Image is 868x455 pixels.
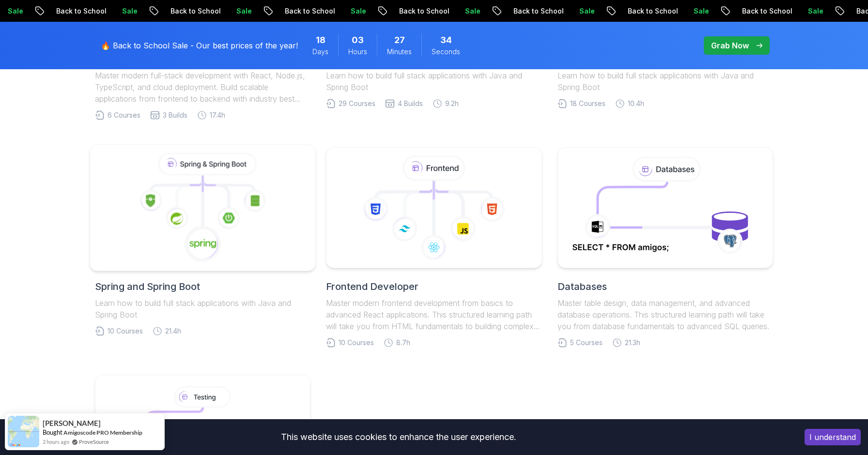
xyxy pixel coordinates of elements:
span: Seconds [432,47,460,57]
p: 🔥 Back to School Sale - Our best prices of the year! [101,40,298,51]
a: Amigoscode PRO Membership [63,429,142,436]
span: 5 Courses [570,338,603,348]
p: Master modern full-stack development with React, Node.js, TypeScript, and cloud deployment. Build... [95,70,310,105]
span: 9.2h [445,99,459,108]
span: 4 Builds [398,99,423,108]
p: Back to School [730,6,796,16]
p: Master modern frontend development from basics to advanced React applications. This structured le... [326,297,542,332]
span: 10 Courses [339,338,374,348]
span: 34 Seconds [440,33,452,47]
span: 3 Hours [352,33,364,47]
span: 18 Days [316,33,325,47]
a: DatabasesMaster table design, data management, and advanced database operations. This structured ... [558,147,773,348]
span: 3 Builds [163,110,187,120]
a: Frontend DeveloperMaster modern frontend development from basics to advanced React applications. ... [326,147,542,348]
span: [PERSON_NAME] [43,419,101,427]
span: Minutes [387,47,412,57]
h2: Frontend Developer [326,280,542,293]
span: Hours [348,47,367,57]
p: Learn how to build full stack applications with Java and Spring Boot [558,70,773,93]
a: Spring and Spring BootLearn how to build full stack applications with Java and Spring Boot10 Cour... [95,147,310,336]
span: 29 Courses [339,99,375,108]
span: 21.3h [625,338,640,348]
p: Sale [682,6,713,16]
p: Learn how to build full stack applications with Java and Spring Boot [326,70,542,93]
p: Sale [567,6,598,16]
span: 18 Courses [570,99,605,108]
p: Sale [339,6,370,16]
h2: Databases [558,280,773,293]
p: Back to School [158,6,224,16]
span: Days [312,47,328,57]
p: Back to School [273,6,339,16]
p: Master table design, data management, and advanced database operations. This structured learning ... [558,297,773,332]
p: Back to School [501,6,567,16]
img: provesource social proof notification image [8,416,39,447]
div: This website uses cookies to enhance the user experience. [7,426,790,448]
h2: Spring and Spring Boot [95,280,310,293]
button: Accept cookies [805,429,861,445]
span: 8.7h [396,338,410,348]
span: 17.4h [210,110,225,120]
span: 21.4h [165,326,181,336]
a: ProveSource [79,438,109,446]
p: Grab Now [711,40,749,51]
span: 10.4h [628,99,644,108]
p: Back to School [387,6,453,16]
p: Back to School [616,6,682,16]
p: Sale [110,6,141,16]
span: Bought [43,428,62,436]
p: Back to School [44,6,110,16]
p: Sale [453,6,484,16]
p: Learn how to build full stack applications with Java and Spring Boot [95,297,310,320]
p: Sale [224,6,255,16]
span: 2 hours ago [43,438,69,446]
span: 6 Courses [108,110,140,120]
p: Sale [796,6,827,16]
span: 27 Minutes [394,33,405,47]
span: 10 Courses [108,326,143,336]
